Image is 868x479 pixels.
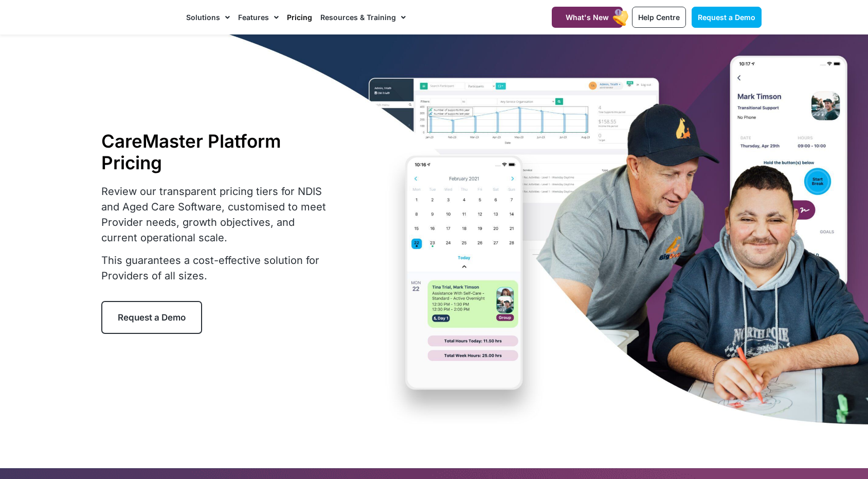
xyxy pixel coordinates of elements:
[698,13,755,22] span: Request a Demo
[101,184,333,245] p: Review our transparent pricing tiers for NDIS and Aged Care Software, customised to meet Provider...
[101,301,202,334] a: Request a Demo
[692,7,762,28] a: Request a Demo
[101,253,333,283] p: This guarantees a cost-effective solution for Providers of all sizes.
[552,7,623,28] a: What's New
[101,130,333,173] h1: CareMaster Platform Pricing
[566,13,609,22] span: What's New
[638,13,680,22] span: Help Centre
[106,10,176,25] img: CareMaster Logo
[118,312,186,323] span: Request a Demo
[632,7,686,28] a: Help Centre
